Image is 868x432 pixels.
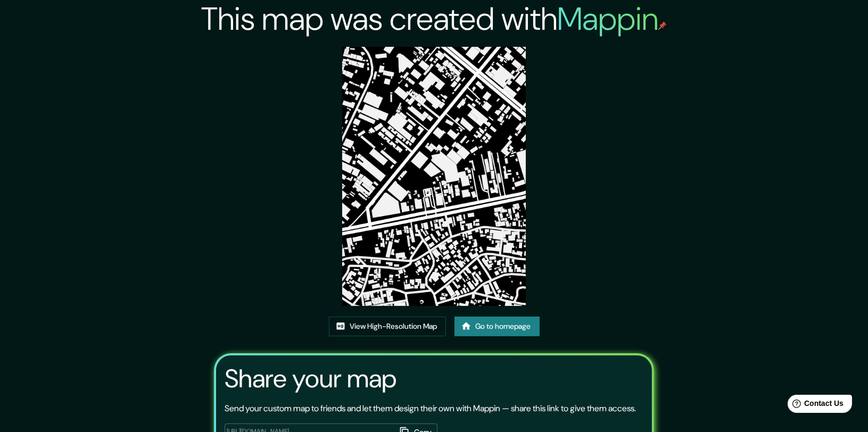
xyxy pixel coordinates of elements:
[773,391,856,420] iframe: Help widget launcher
[342,47,525,306] img: created-map
[658,21,667,30] img: mappin-pin
[225,402,636,415] p: Send your custom map to friends and let them design their own with Mappin — share this link to gi...
[225,364,396,394] h3: Share your map
[329,317,446,336] a: View High-Resolution Map
[454,317,540,336] a: Go to homepage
